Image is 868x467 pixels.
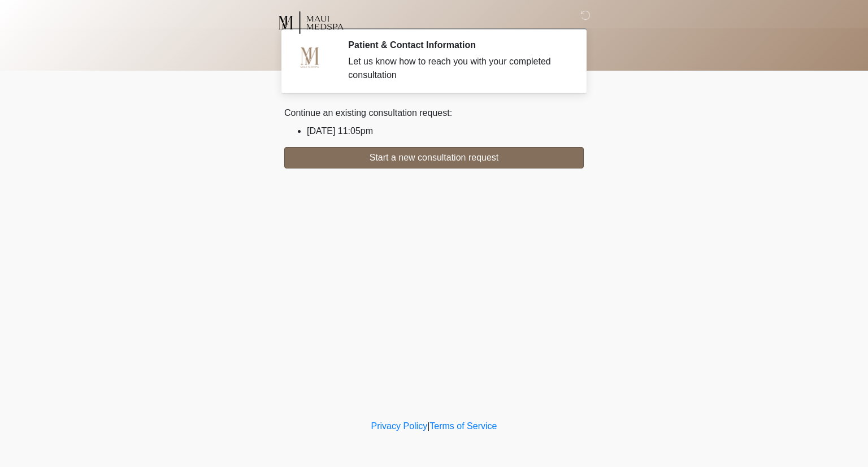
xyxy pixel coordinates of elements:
[284,106,584,120] div: Continue an existing consultation request:
[284,147,584,168] button: Start a new consultation request
[273,8,348,37] img: Maui MedSpa Logo
[307,124,584,138] li: [DATE] 11:05pm
[429,421,497,431] a: Terms of Service
[293,40,327,73] img: Agent Avatar
[348,55,567,82] div: Let us know how to reach you with your completed consultation
[427,421,429,431] a: |
[371,421,428,431] a: Privacy Policy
